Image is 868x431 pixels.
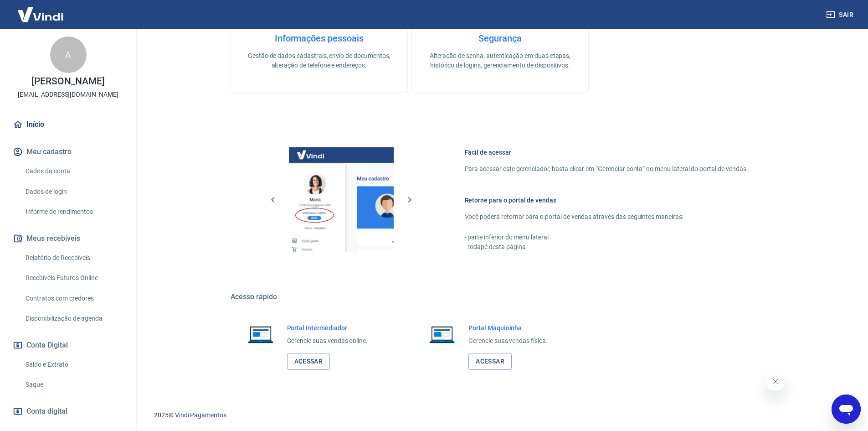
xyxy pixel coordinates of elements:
a: Dados da conta [22,162,125,181]
div: A [50,36,87,73]
p: Para acessar este gerenciador, basta clicar em “Gerenciar conta” no menu lateral do portal de ven... [465,164,748,174]
h5: Acesso rápido [231,292,770,301]
button: Meus recebíveis [11,228,125,249]
img: Imagem da dashboard mostrando o botão de gerenciar conta na sidebar no lado esquerdo [289,147,394,252]
iframe: Botão para abrir a janela de mensagens [832,395,861,424]
h6: Fácil de acessar [465,148,748,157]
h6: Portal Intermediador [287,323,368,332]
a: Acessar [287,353,330,370]
h6: Retorne para o portal de vendas [465,196,748,205]
iframe: Fechar mensagem [766,373,785,391]
p: - parte inferior do menu lateral [465,233,748,242]
a: Saldo e Extrato [22,355,125,374]
h6: Portal Maquininha [468,323,548,332]
img: Vindi [11,0,70,28]
img: Imagem de um notebook aberto [241,323,280,345]
a: Informe de rendimentos [22,203,125,221]
a: Dados de login [22,182,125,201]
p: [EMAIL_ADDRESS][DOMAIN_NAME] [18,90,118,99]
a: Acessar [468,353,512,370]
p: Gerencie suas vendas física. [468,336,548,346]
p: - rodapé desta página [465,242,748,252]
button: Meu cadastro [11,142,125,162]
p: 2025 © [154,410,846,420]
a: Vindi Pagamentos [175,411,226,419]
button: Sair [824,6,857,23]
p: Alteração de senha, autenticação em duas etapas, histórico de logins, gerenciamento de dispositivos. [426,51,574,70]
a: Início [11,114,125,135]
span: Conta digital [26,405,67,418]
p: Você poderá retornar para o portal de vendas através das seguintes maneiras: [465,212,748,222]
span: Olá! Precisa de ajuda? [5,6,77,14]
a: Recebíveis Futuros Online [22,269,125,287]
a: Relatório de Recebíveis [22,249,125,267]
img: Imagem de um notebook aberto [423,323,461,345]
button: Conta Digital [11,335,125,355]
p: [PERSON_NAME] [31,77,104,86]
a: Conta digital [11,401,125,421]
h4: Informações pessoais [246,33,393,44]
a: Contratos com credores [22,289,125,308]
a: Saque [22,375,125,394]
p: Gestão de dados cadastrais, envio de documentos, alteração de telefone e endereços. [246,51,393,70]
p: Gerencie suas vendas online. [287,336,368,346]
a: Disponibilização de agenda [22,309,125,328]
h4: Segurança [426,33,574,44]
